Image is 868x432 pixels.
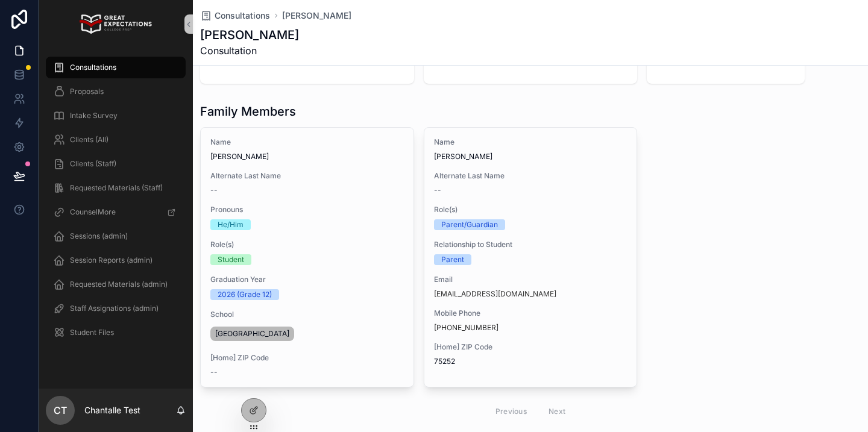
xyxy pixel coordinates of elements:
span: Clients (All) [70,135,108,145]
a: Student Files [46,322,186,343]
span: Requested Materials (Staff) [70,183,163,193]
a: Consultations [46,57,186,78]
a: Sessions (admin) [46,225,186,247]
span: Consultation [200,43,299,58]
span: Relationship to Student [434,240,627,249]
div: Parent/Guardian [441,219,498,230]
span: -- [210,368,218,377]
a: Name[PERSON_NAME]Alternate Last Name--Role(s)Parent/GuardianRelationship to StudentParentEmail[EM... [424,127,638,387]
a: Name[PERSON_NAME]Alternate Last Name--PronounsHe/HimRole(s)StudentGraduation Year2026 (Grade 12)S... [200,127,414,387]
span: Alternate Last Name [210,171,404,181]
span: Requested Materials (admin) [70,280,168,289]
a: [PERSON_NAME] [282,10,351,22]
span: CounselMore [70,207,116,217]
span: Role(s) [434,205,627,214]
div: Parent [441,254,464,265]
a: Requested Materials (Staff) [46,177,186,199]
span: Role(s) [210,240,404,249]
div: 2026 (Grade 12) [218,289,272,300]
div: He/Him [218,219,244,230]
p: Chantalle Test [84,404,140,416]
span: Consultations [70,63,116,72]
span: -- [210,186,218,195]
a: Proposals [46,81,186,102]
a: Consultations [200,10,270,22]
a: Clients (All) [46,129,186,151]
div: Student [218,254,244,265]
span: Alternate Last Name [434,171,627,181]
span: Graduation Year [210,275,404,284]
div: scrollable content [39,48,193,359]
span: 75252 [434,357,627,366]
span: [PERSON_NAME] [210,152,404,161]
span: Proposals [70,87,104,96]
span: -- [434,186,441,195]
span: Intake Survey [70,111,118,121]
a: Staff Assignations (admin) [46,298,186,319]
a: Clients (Staff) [46,153,186,175]
span: Clients (Staff) [70,159,116,169]
a: Intake Survey [46,105,186,127]
span: [GEOGRAPHIC_DATA] [215,329,289,339]
img: App logo [80,14,151,34]
span: [PERSON_NAME] [434,152,627,161]
span: Mobile Phone [434,308,627,318]
span: School [210,310,404,319]
span: Name [434,137,627,147]
span: Email [434,275,627,284]
a: Requested Materials (admin) [46,274,186,295]
a: [EMAIL_ADDRESS][DOMAIN_NAME] [434,289,556,299]
span: Student Files [70,328,114,337]
span: Staff Assignations (admin) [70,304,159,313]
span: CT [54,403,67,418]
a: Session Reports (admin) [46,249,186,271]
span: Pronouns [210,205,404,214]
a: [PHONE_NUMBER] [434,323,498,333]
a: CounselMore [46,201,186,223]
span: [Home] ZIP Code [210,353,404,363]
span: Sessions (admin) [70,231,128,241]
span: Consultations [215,10,270,22]
h1: [PERSON_NAME] [200,27,299,43]
span: [Home] ZIP Code [434,342,627,352]
h1: Family Members [200,103,296,120]
span: Session Reports (admin) [70,255,153,265]
span: Name [210,137,404,147]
